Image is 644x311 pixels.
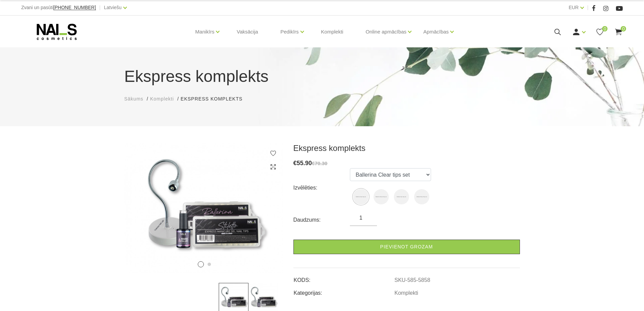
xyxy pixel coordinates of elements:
[208,263,211,266] button: 2 of 2
[53,5,96,10] a: [PHONE_NUMBER]
[150,96,174,102] span: Komplekti
[104,3,122,12] a: Latviešu
[316,16,349,48] a: Komplekti
[198,261,204,267] button: 1 of 2
[99,3,101,12] span: |
[293,160,297,166] span: €
[293,182,350,193] div: Izvēlēties:
[614,28,623,36] a: 0
[374,189,389,204] img: Ekspress komplekts (Ballerina Natural tips set)
[124,64,520,89] h1: Ekspress komplekts
[293,143,520,153] h3: Ekspress komplekts
[395,277,430,283] a: SKU-585-5858
[293,215,350,225] div: Daudzums:
[353,189,368,204] img: Ekspress komplekts (Ballerina Clear tips set)
[21,3,96,12] div: Zvani un pasūti
[414,189,429,204] img: Ekspress komplekts (Stiletto Natural tips set)
[423,18,449,45] a: Apmācības
[181,95,249,103] li: Ekspress komplekts
[293,284,394,297] td: Kategorijas:
[587,3,589,12] span: |
[602,26,607,31] span: 0
[280,18,299,45] a: Pedikīrs
[293,271,394,284] td: KODS:
[394,189,409,204] img: Ekspress komplekts (Stiletto Clear tips set)
[195,18,215,45] a: Manikīrs
[231,16,263,48] a: Vaksācija
[365,18,406,45] a: Online apmācības
[124,95,144,103] a: Sākums
[297,160,312,166] span: 55.90
[312,160,328,166] s: €70.30
[124,96,144,102] span: Sākums
[596,28,604,36] a: 0
[150,95,174,103] a: Komplekti
[293,240,520,254] a: Pievienot grozam
[395,290,418,296] a: Komplekti
[621,26,626,31] span: 0
[569,3,579,12] a: EUR
[124,143,283,273] img: ...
